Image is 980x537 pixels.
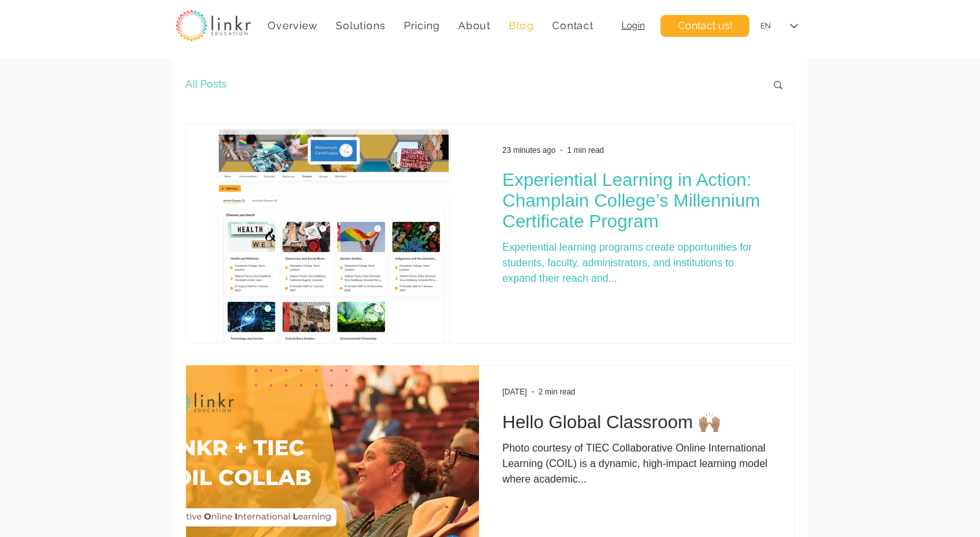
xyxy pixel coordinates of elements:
a: Blog [502,13,541,38]
span: Solutions [336,19,385,32]
span: Aug 21 [502,387,527,396]
a: Overview [261,13,324,38]
a: Pricing [397,13,447,38]
span: 2 min read [539,387,576,396]
span: 23 minutes ago [502,146,555,155]
a: All Posts [185,77,227,91]
a: Contact us! [660,15,749,37]
div: Language Selector: English [751,12,807,41]
span: Overview [268,19,317,32]
div: Search [772,79,784,93]
nav: Blog [183,58,759,110]
h2: Experiential Learning in Action: Champlain College’s Millennium Certificate Program [502,170,771,232]
img: Experiential Learning in Action: Champlain College’s Millennium Certificate Program [185,123,480,344]
div: EN [760,21,771,32]
nav: Site [261,13,600,38]
span: Pricing [404,19,440,32]
span: Contact [552,19,594,32]
div: Solutions [329,13,392,38]
div: Experiential learning programs create opportunities for students, faculty, administrators, and in... [502,240,771,286]
span: About [458,19,491,32]
a: Hello Global Classroom 🙌🏽 [502,411,771,440]
div: Photo courtesy of TIEC Collaborative Online International Learning (COIL) is a dynamic, high-impa... [502,440,771,487]
a: Experiential Learning in Action: Champlain College’s Millennium Certificate Program [502,169,771,240]
span: Blog [509,19,533,32]
div: About [452,13,498,38]
img: linkr_logo_transparentbg.png [176,10,251,41]
span: Contact us! [678,19,732,33]
a: Login [622,20,645,30]
h2: Hello Global Classroom 🙌🏽 [502,411,771,433]
a: Contact [546,13,600,38]
span: 1 min read [567,146,604,155]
